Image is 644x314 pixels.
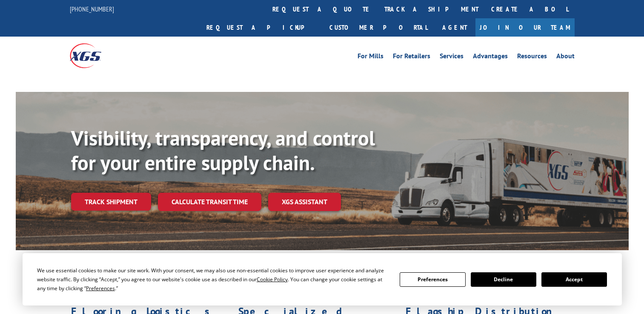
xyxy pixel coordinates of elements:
[475,18,575,37] a: Join Our Team
[70,5,114,13] a: [PHONE_NUMBER]
[471,272,536,287] button: Decline
[71,125,375,176] b: Visibility, transparency, and control for your entire supply chain.
[400,272,465,287] button: Preferences
[158,193,261,211] a: Calculate transit time
[473,53,508,62] a: Advantages
[37,266,389,293] div: We use essential cookies to make our site work. With your consent, we may also use non-essential ...
[268,193,341,211] a: XGS ASSISTANT
[434,18,475,37] a: Agent
[323,18,434,37] a: Customer Portal
[440,53,464,62] a: Services
[23,253,622,305] div: Cookie Consent Prompt
[257,276,288,283] span: Cookie Policy
[71,193,151,211] a: Track shipment
[517,53,547,62] a: Resources
[556,53,575,62] a: About
[200,18,323,37] a: Request a pickup
[358,53,384,62] a: For Mills
[393,53,430,62] a: For Retailers
[541,272,607,287] button: Accept
[86,285,115,292] span: Preferences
